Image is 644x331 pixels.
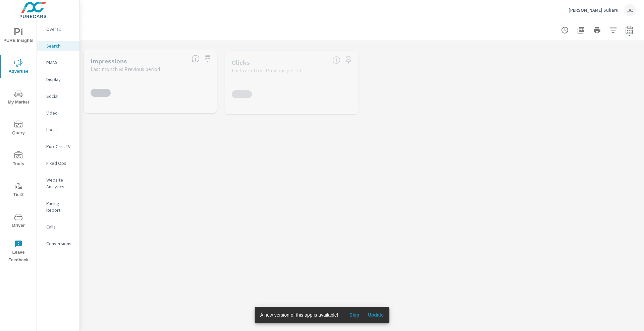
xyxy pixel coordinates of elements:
[343,55,354,65] span: Save this to your personalized report
[46,143,74,150] p: PureCars TV
[46,240,74,247] p: Conversions
[343,310,365,320] button: Skip
[46,177,74,190] p: Website Analytics
[202,53,213,64] span: Save this to your personalized report
[46,223,74,230] p: Calls
[37,198,79,215] div: Pacing Report
[37,239,79,249] div: Conversions
[37,175,79,192] div: Website Analytics
[574,23,588,37] button: "Export Report to PDF"
[91,65,160,73] p: Last month vs Previous period
[2,28,35,45] span: PURE Insights
[368,312,384,318] span: Update
[332,56,340,64] span: The number of times an ad was clicked by a consumer.
[37,74,79,84] div: Display
[569,7,619,13] p: [PERSON_NAME] Subaru
[37,141,79,151] div: PureCars TV
[46,59,74,66] p: PMAX
[2,151,35,168] span: Tools
[46,200,74,213] p: Pacing Report
[2,213,35,229] span: Driver
[346,312,362,318] span: Skip
[37,91,79,101] div: Social
[232,59,250,66] h5: Clicks
[232,66,301,74] p: Last month vs Previous period
[37,24,79,34] div: Overall
[590,23,604,37] button: Print Report
[2,59,35,75] span: Advertise
[2,121,35,137] span: Query
[46,160,74,167] p: Fixed Ops
[2,182,35,199] span: Tier2
[192,55,200,63] span: The number of times an ad was shown on your behalf.
[2,240,35,264] span: Leave Feedback
[37,125,79,135] div: Local
[606,23,620,37] button: Apply Filters
[623,23,636,37] button: Select Date Range
[46,26,74,32] p: Overall
[46,43,74,49] p: Search
[365,310,386,320] button: Update
[46,76,74,83] p: Display
[46,126,74,133] p: Local
[91,58,127,65] h5: Impressions
[46,93,74,100] p: Social
[37,158,79,168] div: Fixed Ops
[624,4,636,16] div: JC
[46,110,74,116] p: Video
[37,108,79,118] div: Video
[37,58,79,68] div: PMAX
[37,41,79,51] div: Search
[37,222,79,232] div: Calls
[0,20,37,267] div: nav menu
[2,90,35,106] span: My Market
[260,312,338,318] span: A new version of this app is available!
